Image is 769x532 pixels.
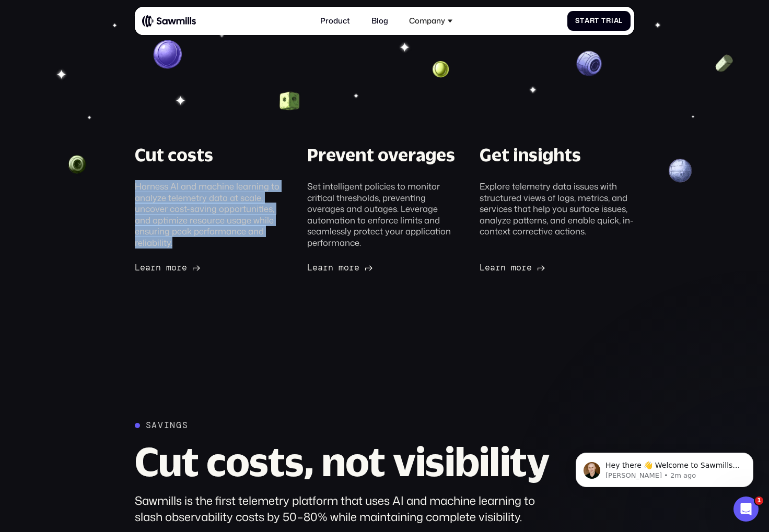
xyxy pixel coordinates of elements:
span: L [480,263,485,273]
span: o [171,263,177,273]
span: a [490,263,495,273]
span: L [307,263,312,273]
span: r [323,263,328,273]
div: Explore telemetry data issues with structured views of logs, metrics, and services that help you ... [480,181,635,237]
span: 1 [755,496,763,505]
span: a [614,17,619,25]
span: r [521,263,527,273]
a: Blog [365,10,393,31]
span: a [585,17,590,25]
span: e [485,263,490,273]
span: r [349,263,354,273]
iframe: Intercom notifications message [560,431,769,504]
div: Cut costs [135,143,213,166]
span: r [590,17,595,25]
span: o [516,263,521,273]
span: L [135,263,140,273]
span: a [318,263,323,273]
span: t [580,17,585,25]
div: Savings [146,420,189,431]
a: Learnmore [480,263,545,273]
div: Company [403,10,458,31]
a: Product [314,10,356,31]
h2: Cut costs, not visibility [135,442,563,481]
span: o [344,263,349,273]
span: e [140,263,145,273]
span: n [156,263,161,273]
div: Company [409,16,445,26]
span: m [166,263,171,273]
span: r [495,263,500,273]
a: Learnmore [307,263,373,273]
span: n [328,263,333,273]
span: T [601,17,606,25]
span: e [354,263,359,273]
div: Get insights [480,143,581,166]
span: i [611,17,614,25]
span: e [527,263,532,273]
span: a [145,263,150,273]
span: l [619,17,623,25]
span: S [575,17,580,25]
div: Prevent overages [307,143,455,166]
span: e [182,263,187,273]
span: e [312,263,318,273]
div: Sawmills is the first telemetry platform that uses AI and machine learning to slash observability... [135,493,563,525]
iframe: Intercom live chat [733,496,759,522]
span: m [511,263,516,273]
div: Set intelligent policies to monitor critical thresholds, preventing overages and outages. Leverag... [307,181,462,248]
span: r [150,263,156,273]
span: t [595,17,599,25]
a: Learnmore [135,263,201,273]
span: r [177,263,182,273]
span: m [339,263,344,273]
span: r [606,17,611,25]
a: StartTrial [567,11,631,31]
span: n [500,263,506,273]
div: Harness AI and machine learning to analyze telemetry data at scale, uncover cost-saving opportuni... [135,181,290,248]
